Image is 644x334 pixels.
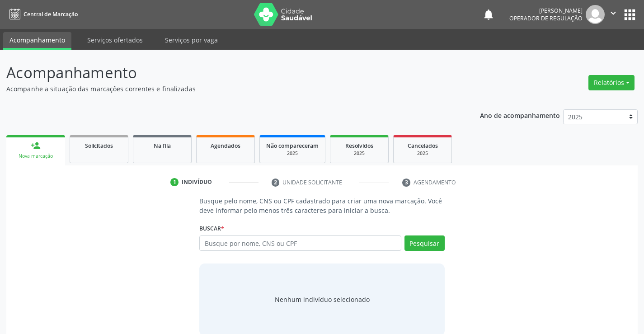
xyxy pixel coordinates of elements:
[6,61,448,84] p: Acompanhamento
[509,7,583,14] div: [PERSON_NAME]
[211,142,240,150] span: Agendados
[482,8,495,21] button: notifications
[3,32,71,50] a: Acompanhamento
[6,84,448,94] p: Acompanhe a situação das marcações correntes e finalizadas
[31,141,41,151] div: person_add
[588,75,635,90] button: Relatórios
[345,142,373,150] span: Resolvidos
[24,10,78,18] span: Central de Marcação
[509,14,583,22] span: Operador de regulação
[199,235,401,251] input: Busque por nome, CNS ou CPF
[337,150,382,157] div: 2025
[85,142,113,150] span: Solicitados
[13,153,59,160] div: Nova marcação
[275,295,370,304] div: Nenhum indivíduo selecionado
[154,142,171,150] span: Na fila
[408,142,438,150] span: Cancelados
[480,109,560,121] p: Ano de acompanhamento
[81,32,149,48] a: Serviços ofertados
[605,5,622,24] button: 
[266,142,319,150] span: Não compareceram
[608,8,618,18] i: 
[586,5,605,24] img: img
[400,150,445,157] div: 2025
[159,32,224,48] a: Serviços por vaga
[199,221,224,235] label: Buscar
[266,150,319,157] div: 2025
[404,235,445,251] button: Pesquisar
[6,7,78,22] a: Central de Marcação
[199,196,444,215] p: Busque pelo nome, CNS ou CPF cadastrado para criar uma nova marcação. Você deve informar pelo men...
[182,178,212,186] div: Indivíduo
[622,7,638,23] button: apps
[170,178,179,186] div: 1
